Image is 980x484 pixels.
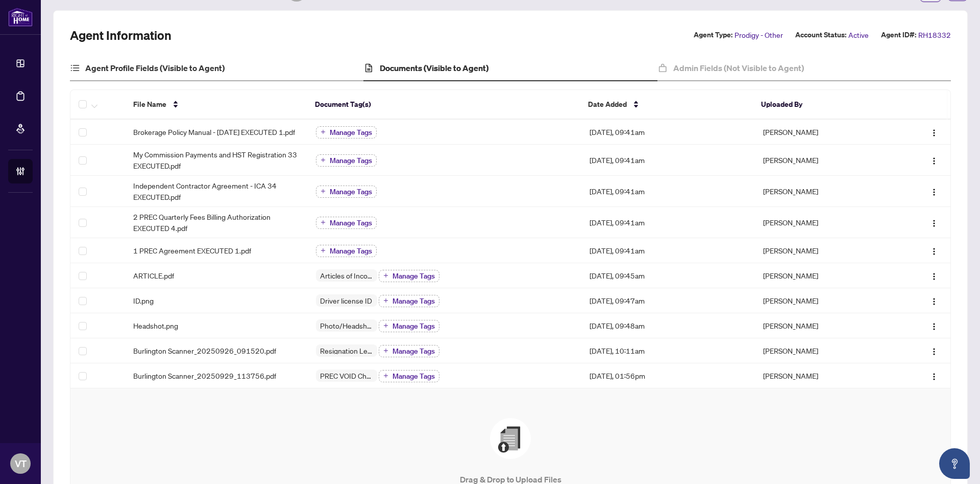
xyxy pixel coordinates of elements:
span: Manage Tags [330,157,372,164]
button: Manage Tags [316,245,377,257]
td: [PERSON_NAME] [755,120,892,145]
button: Manage Tags [316,126,377,139]
button: Logo [926,317,942,334]
span: Articles of Incorporation [316,272,377,279]
span: 1 PREC Agreement EXECUTED 1.pdf [133,245,251,256]
td: [DATE], 09:47am [581,288,755,313]
img: Logo [930,322,938,331]
img: Logo [930,188,938,196]
span: plus [321,157,326,163]
span: Active [848,29,869,41]
td: [DATE], 09:41am [581,120,755,145]
button: Manage Tags [316,186,377,198]
img: Logo [930,157,938,165]
td: [PERSON_NAME] [755,263,892,288]
td: [PERSON_NAME] [755,207,892,238]
button: Manage Tags [379,370,439,382]
img: Logo [930,373,938,381]
span: Manage Tags [393,322,435,330]
span: Manage Tags [393,348,435,355]
span: Manage Tags [330,219,372,226]
span: plus [321,189,326,194]
td: [DATE], 09:45am [581,263,755,288]
button: Logo [926,342,942,359]
span: Manage Tags [393,373,435,380]
th: Document Tag(s) [307,90,580,120]
h4: Admin Fields (Not Visible to Agent) [673,62,804,74]
button: Manage Tags [379,345,439,357]
th: Uploaded By [753,90,889,120]
label: Agent ID#: [881,29,916,41]
img: Logo [930,247,938,256]
button: Logo [926,124,942,140]
button: Logo [926,267,942,284]
span: plus [383,323,388,328]
span: Headshot.png [133,320,178,331]
img: Logo [930,272,938,281]
span: Driver license ID [316,297,376,304]
span: plus [383,298,388,303]
button: Manage Tags [379,320,439,332]
img: logo [8,8,33,27]
button: Logo [926,242,942,259]
td: [PERSON_NAME] [755,176,892,207]
button: Manage Tags [379,270,439,282]
td: [PERSON_NAME] [755,313,892,338]
span: Photo/Headshot [316,322,377,329]
span: plus [321,248,326,253]
button: Open asap [939,448,970,479]
td: [DATE], 09:41am [581,207,755,238]
span: My Commission Payments and HST Registration 33 EXECUTED.pdf [133,149,300,171]
td: [PERSON_NAME] [755,338,892,363]
td: [PERSON_NAME] [755,288,892,313]
button: Manage Tags [379,295,439,307]
span: Burlington Scanner_20250926_091520.pdf [133,345,276,356]
button: Manage Tags [316,154,377,167]
img: Logo [930,219,938,227]
span: Manage Tags [393,297,435,305]
td: [PERSON_NAME] [755,238,892,263]
h4: Agent Profile Fields (Visible to Agent) [85,62,225,74]
span: plus [383,348,388,353]
button: Logo [926,292,942,309]
td: [DATE], 09:48am [581,313,755,338]
span: plus [321,129,326,134]
span: RH18332 [918,29,951,41]
img: Logo [930,348,938,356]
td: [DATE], 09:41am [581,238,755,263]
span: plus [321,220,326,225]
td: [DATE], 09:41am [581,145,755,176]
td: [DATE], 10:11am [581,338,755,363]
span: Prodigy - Other [734,29,783,41]
img: Logo [930,129,938,137]
span: Date Added [588,99,627,110]
span: Independent Contractor Agreement - ICA 34 EXECUTED.pdf [133,180,300,202]
th: File Name [125,90,307,120]
span: Manage Tags [393,272,435,280]
span: File Name [133,99,166,110]
label: Agent Type: [694,29,732,41]
td: [PERSON_NAME] [755,363,892,388]
span: plus [383,273,388,278]
span: 2 PREC Quarterly Fees Billing Authorization EXECUTED 4.pdf [133,211,300,234]
span: ID.png [133,295,154,306]
span: PREC VOID Cheque [316,372,377,379]
th: Date Added [580,90,753,120]
span: Resignation Letter (From previous Brokerage) [316,347,377,354]
h2: Agent Information [70,27,171,43]
button: Logo [926,152,942,168]
span: ARTICLE.pdf [133,270,174,281]
span: Manage Tags [330,129,372,136]
span: Brokerage Policy Manual - [DATE] EXECUTED 1.pdf [133,126,295,137]
span: Manage Tags [330,247,372,255]
label: Account Status: [795,29,846,41]
span: plus [383,373,388,378]
h4: Documents (Visible to Agent) [380,62,488,74]
button: Logo [926,183,942,199]
td: [PERSON_NAME] [755,145,892,176]
span: Manage Tags [330,188,372,195]
img: File Upload [490,418,531,459]
button: Manage Tags [316,217,377,229]
td: [DATE], 01:56pm [581,363,755,388]
button: Logo [926,214,942,231]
